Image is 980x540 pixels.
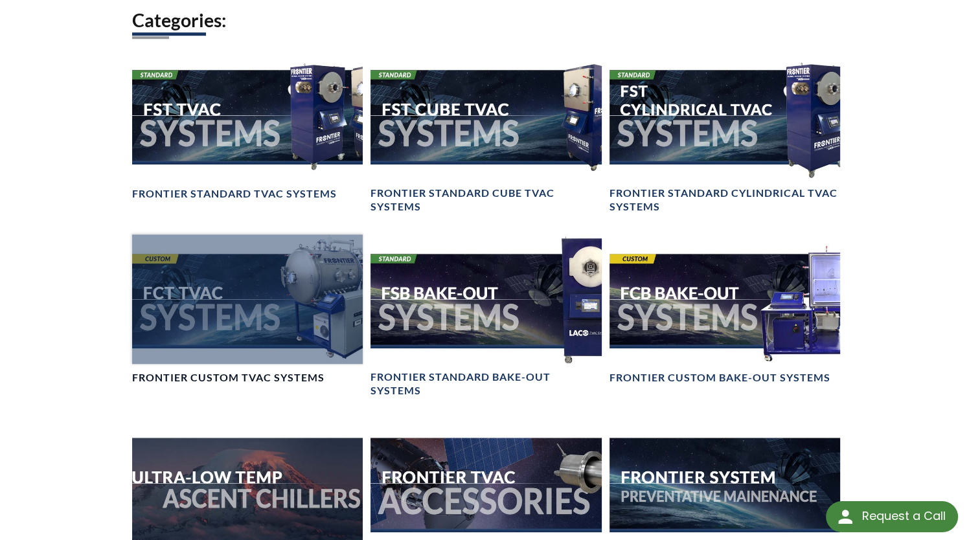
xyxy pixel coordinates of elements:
[861,501,945,531] div: Request a Call
[370,370,601,398] h4: Frontier Standard Bake-Out Systems
[370,186,601,214] h4: Frontier Standard Cube TVAC Systems
[610,186,840,214] h4: Frontier Standard Cylindrical TVAC Systems
[835,506,856,527] img: round button
[132,234,363,385] a: FCT TVAC Systems headerFrontier Custom TVAC Systems
[132,187,337,201] h4: Frontier Standard TVAC Systems
[132,371,325,385] h4: Frontier Custom TVAC Systems
[610,371,830,385] h4: Frontier Custom Bake-Out Systems
[610,234,840,385] a: FCB Bake-Out Systems headerFrontier Custom Bake-Out Systems
[132,51,363,201] a: FST TVAC Systems headerFrontier Standard TVAC Systems
[370,234,601,398] a: FSB Bake-Out Systems headerFrontier Standard Bake-Out Systems
[826,501,958,532] div: Request a Call
[610,51,840,214] a: FST Cylindrical TVAC Systems headerFrontier Standard Cylindrical TVAC Systems
[132,8,848,32] h2: Categories:
[370,51,601,214] a: FST Cube TVAC Systems headerFrontier Standard Cube TVAC Systems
